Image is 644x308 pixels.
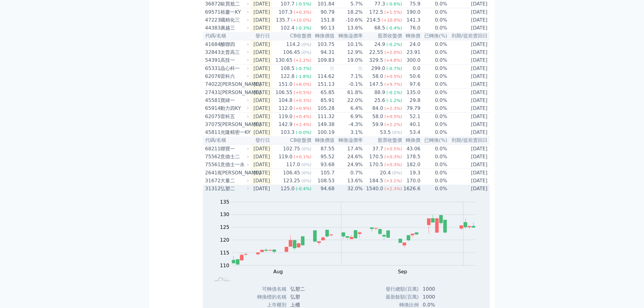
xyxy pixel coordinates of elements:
span: (+2.0%) [384,50,402,55]
td: 90.79 [312,8,335,16]
td: 13.6% [335,24,363,32]
div: 1540.0 [365,185,384,192]
td: [DATE] [448,104,490,113]
div: 170.5 [368,161,384,168]
span: (+3.1%) [384,178,402,183]
td: 弘塑二 [287,285,332,293]
tspan: 120 [220,237,229,243]
td: [DATE] [250,56,272,65]
span: (0%) [301,50,311,55]
div: 高技一 [220,57,248,64]
div: [PERSON_NAME] [220,121,248,128]
div: 32843 [205,49,219,56]
td: 190.0 [402,8,421,16]
td: [DATE] [448,185,490,193]
div: [PERSON_NAME] [220,81,248,88]
div: 意德士一永 [220,161,248,168]
td: 可轉債名稱 [228,285,287,293]
div: 53.5 [379,129,392,136]
td: 114.62 [312,72,335,80]
div: 106.45 [282,169,301,177]
th: 已轉換(%) [421,32,448,40]
th: CB收盤價 [272,32,312,40]
td: 300.0 [402,56,421,65]
div: 135.7 [275,16,291,24]
div: 62075 [205,113,219,120]
div: 26418 [205,169,219,177]
td: 65.85 [312,89,335,97]
span: (-0.4%) [387,26,402,30]
div: 88.9 [373,89,387,96]
td: 0.0% [421,89,448,97]
span: (+4.8%) [384,58,402,63]
div: 102.75 [282,145,301,152]
td: [DATE] [448,24,490,32]
div: 58.0 [371,113,385,120]
th: 轉換溢價率 [335,136,363,145]
div: 74022 [205,81,219,88]
div: 75562 [205,153,219,160]
span: (+2.2%) [294,58,311,63]
span: (-1.8%) [296,74,312,79]
div: 75561 [205,161,219,168]
td: 40.1 [402,121,421,128]
td: 18.2% [335,8,363,16]
td: 0.0% [421,169,448,177]
td: [DATE] [250,169,272,177]
td: 10.1% [335,40,363,48]
td: -4.3% [335,121,363,128]
div: 107.7 [279,0,296,8]
span: (-0.0%) [296,130,312,135]
td: 6.9% [335,113,363,121]
td: 0.0% [421,185,448,193]
span: (+0.3%) [384,162,402,167]
span: (-1.2%) [387,98,402,103]
td: [DATE] [250,161,272,169]
td: 0.0% [421,16,448,24]
div: 晶心科一 [220,65,248,72]
td: 23.91 [402,48,421,56]
td: 76.0 [402,24,421,32]
div: 45811 [205,129,219,136]
span: (+10.0%) [382,18,402,23]
span: (-0.5%) [296,2,312,6]
tspan: 110 [220,263,229,268]
div: 77.3 [373,0,387,8]
div: 31672 [205,177,219,184]
div: 147.5 [368,81,384,88]
span: (-0.7%) [387,66,402,71]
div: 184.5 [368,177,384,184]
th: 股票收盤價 [363,32,402,40]
td: [DATE] [250,8,272,16]
div: 119.0 [277,113,294,120]
td: 103.75 [312,40,335,48]
th: CB收盤價 [272,136,312,145]
td: 12.9% [335,48,363,56]
span: (+6.0%) [294,82,311,87]
span: (+2.2%) [384,122,402,127]
span: (+0.3%) [384,154,402,159]
td: 0.0% [421,153,448,161]
td: 24.6% [335,153,363,161]
td: [DATE] [448,8,490,16]
td: [DATE] [448,128,490,136]
td: -0.1% [335,80,363,89]
div: 119.0 [277,153,294,160]
th: 代碼/名稱 [203,32,250,40]
span: (-0.4%) [296,186,312,191]
span: (+0.5%) [384,146,402,151]
td: 7.1% [335,72,363,80]
tspan: Aug [274,269,283,275]
td: [DATE] [448,161,490,169]
td: 149.38 [312,121,335,128]
span: (+0.5%) [294,90,311,95]
div: 44383 [205,24,219,32]
span: (-0.3%) [296,26,312,30]
div: 雷科五 [220,113,248,120]
td: 0.0% [421,96,448,104]
span: (-0.1%) [387,90,402,95]
span: (0%) [301,178,311,183]
th: 已轉換(%) [421,136,448,145]
td: 弘塑 [287,293,332,301]
td: [DATE] [250,96,272,104]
